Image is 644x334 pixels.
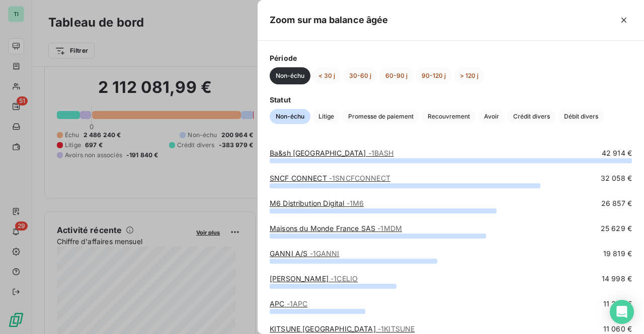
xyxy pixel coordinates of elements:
h5: Zoom sur ma balance âgée [270,13,388,27]
span: 19 819 € [603,249,632,259]
button: 30-60 j [343,67,377,84]
span: - 1KITSUNE [378,324,415,333]
a: KITSUNE [GEOGRAPHIC_DATA] [270,324,415,333]
span: - 1APC [287,299,308,308]
span: 11 296 € [603,299,632,309]
span: 26 857 € [601,198,632,208]
a: [PERSON_NAME] [270,274,358,283]
button: < 30 j [312,67,341,84]
a: GANNI A/S [270,249,340,258]
button: > 120 j [454,67,485,84]
button: Non-échu [270,67,310,84]
span: - 1MDM [377,224,402,233]
span: - 1BASH [368,149,394,157]
button: 90-120 j [416,67,452,84]
a: APC [270,299,307,308]
span: - 1M6 [347,199,364,207]
span: Période [270,53,632,63]
span: 42 914 € [602,148,632,158]
span: 32 058 € [601,173,632,183]
a: Maisons du Monde France SAS [270,224,402,233]
span: 25 629 € [601,224,632,234]
a: Ba&sh [GEOGRAPHIC_DATA] [270,149,394,157]
button: Débit divers [558,109,604,124]
button: Avoir [478,109,505,124]
span: - 1GANNI [310,249,340,258]
span: Statut [270,94,632,105]
span: - 1CELIO [331,274,358,283]
span: 11 060 € [603,324,632,334]
a: M6 Distribution Digital [270,199,364,207]
button: Crédit divers [507,109,556,124]
button: Recouvrement [422,109,476,124]
button: Promesse de paiement [342,109,420,124]
button: Litige [312,109,340,124]
button: 60-90 j [379,67,414,84]
span: 14 998 € [602,274,632,284]
button: Non-échu [270,109,310,124]
div: Open Intercom Messenger [610,300,634,324]
a: SNCF CONNECT [270,174,390,182]
span: - 1SNCFCONNECT [329,174,390,182]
